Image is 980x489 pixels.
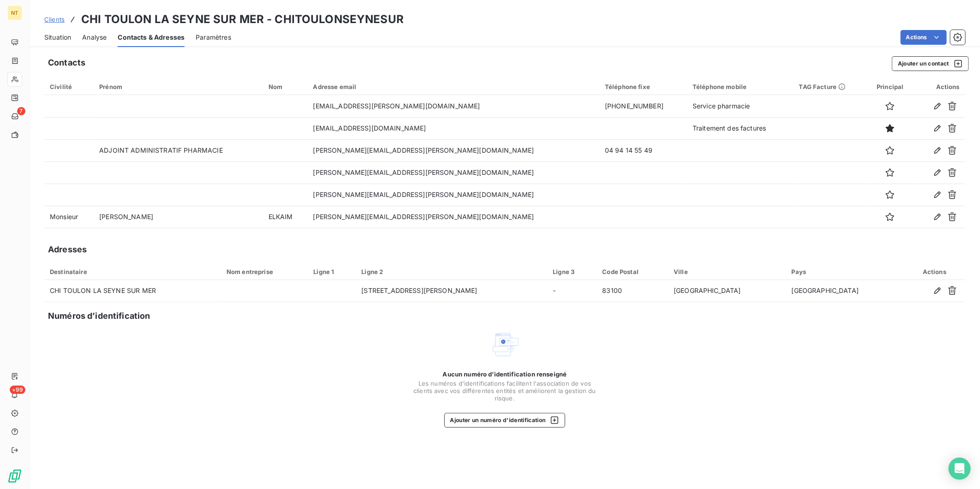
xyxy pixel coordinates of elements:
button: Ajouter un numéro d’identification [444,413,566,428]
td: [PERSON_NAME][EMAIL_ADDRESS][PERSON_NAME][DOMAIN_NAME] [308,139,600,161]
span: Clients [44,16,65,23]
td: [EMAIL_ADDRESS][DOMAIN_NAME] [308,117,600,139]
div: Téléphone mobile [693,83,788,90]
h5: Contacts [48,56,85,69]
td: 83100 [597,280,669,302]
a: Clients [44,15,65,24]
td: 04 94 14 55 49 [599,139,687,161]
td: ADJOINT ADMINISTRATIF PHARMACIE [94,139,263,161]
h5: Numéros d’identification [48,310,150,322]
span: Contacts & Adresses [118,33,185,42]
span: Situation [44,33,71,42]
span: +99 [10,386,25,394]
div: Nom [269,83,302,90]
div: Adresse email [313,83,594,90]
div: Actions [909,268,960,275]
div: Destinataire [50,268,215,275]
span: Analyse [82,33,107,42]
td: - [547,280,597,302]
span: Aucun numéro d’identification renseigné [443,370,567,378]
div: NT [7,6,22,20]
button: Ajouter un contact [892,56,969,71]
div: Prénom [99,83,257,90]
div: Ligne 3 [553,268,591,275]
div: Actions [920,83,960,90]
img: Empty state [490,330,520,359]
td: Monsieur [44,206,94,228]
span: 7 [17,107,25,115]
td: CHI TOULON LA SEYNE SUR MER [44,280,221,302]
div: Civilité [50,83,88,90]
td: Traitement des factures [687,117,794,139]
div: Pays [792,268,899,275]
td: [EMAIL_ADDRESS][PERSON_NAME][DOMAIN_NAME] [308,95,600,117]
div: Téléphone fixe [605,83,681,90]
td: [PHONE_NUMBER] [599,95,687,117]
div: Principal [872,83,909,90]
h5: Adresses [48,243,87,256]
div: Open Intercom Messenger [949,458,971,480]
h3: CHI TOULON LA SEYNE SUR MER - CHITOULONSEYNESUR [81,11,404,28]
td: [PERSON_NAME][EMAIL_ADDRESS][PERSON_NAME][DOMAIN_NAME] [308,184,600,206]
span: Paramètres [196,33,231,42]
td: [PERSON_NAME] [94,206,263,228]
div: Ville [674,268,781,275]
div: Ligne 2 [361,268,542,275]
a: 7 [7,109,22,124]
td: [PERSON_NAME][EMAIL_ADDRESS][PERSON_NAME][DOMAIN_NAME] [308,161,600,184]
div: Ligne 1 [313,268,350,275]
td: [PERSON_NAME][EMAIL_ADDRESS][PERSON_NAME][DOMAIN_NAME] [308,206,600,228]
td: [STREET_ADDRESS][PERSON_NAME] [356,280,547,302]
td: [GEOGRAPHIC_DATA] [668,280,786,302]
td: [GEOGRAPHIC_DATA] [786,280,904,302]
div: Code Postal [603,268,663,275]
div: TAG Facture [799,83,861,90]
td: ELKAIM [263,206,308,228]
img: Logo LeanPay [7,469,22,483]
button: Actions [901,30,947,45]
div: Nom entreprise [227,268,303,275]
td: Service pharmacie [687,95,794,117]
span: Les numéros d'identifications facilitent l'association de vos clients avec vos différentes entité... [412,380,597,402]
